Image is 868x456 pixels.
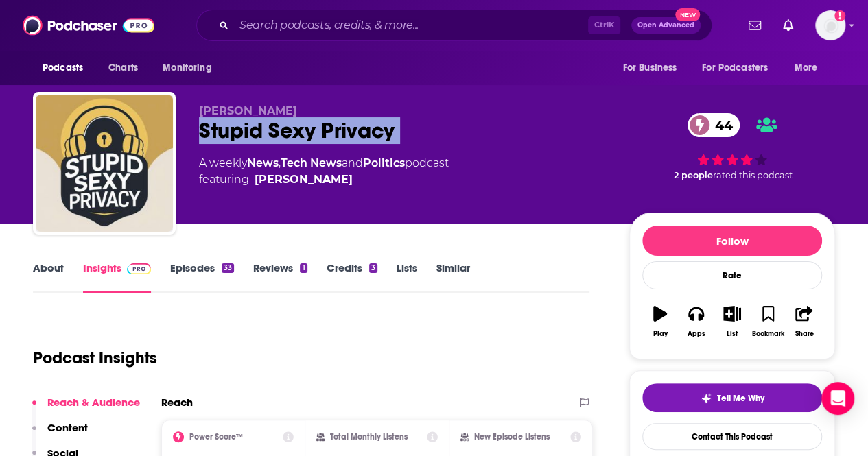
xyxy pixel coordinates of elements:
[613,55,694,81] button: open menu
[369,263,377,273] div: 3
[750,297,786,346] button: Bookmark
[701,393,712,404] img: tell me why sparkle
[253,261,307,293] a: Reviews1
[33,261,64,293] a: About
[363,156,405,169] a: Politics
[255,171,353,188] a: Rosie Tran
[199,171,449,188] span: featuring
[281,156,342,169] a: Tech News
[222,263,234,273] div: 33
[23,12,154,38] img: Podchaser - Follow, Share and Rate Podcasts
[675,8,700,21] span: New
[637,22,694,29] span: Open Advanced
[821,382,854,415] div: Open Intercom Messenger
[127,263,151,274] img: Podchaser Pro
[47,421,88,434] p: Content
[247,156,279,169] a: News
[642,226,822,256] button: Follow
[795,330,813,338] div: Share
[43,58,83,77] span: Podcasts
[47,396,140,409] p: Reach & Audience
[170,261,234,293] a: Episodes33
[33,348,157,368] h1: Podcast Insights
[199,155,449,188] div: A weekly podcast
[163,58,211,77] span: Monitoring
[795,58,818,77] span: More
[642,297,678,346] button: Play
[688,113,740,137] a: 44
[32,396,140,421] button: Reach & Audience
[642,261,822,289] div: Rate
[714,297,750,346] button: List
[678,297,714,346] button: Apps
[642,383,822,412] button: tell me why sparkleTell Me Why
[702,58,768,77] span: For Podcasters
[743,14,766,37] a: Show notifications dropdown
[32,421,88,446] button: Content
[300,263,307,273] div: 1
[717,393,764,404] span: Tell Me Why
[752,330,784,338] div: Bookmark
[108,58,138,77] span: Charts
[674,170,713,180] span: 2 people
[777,14,799,37] a: Show notifications dropdown
[196,10,712,41] div: Search podcasts, credits, & more...
[629,104,835,189] div: 44 2 peoplerated this podcast
[785,55,835,81] button: open menu
[99,55,146,81] a: Charts
[199,104,297,117] span: [PERSON_NAME]
[474,432,550,442] h2: New Episode Listens
[83,261,151,293] a: InsightsPodchaser Pro
[693,55,788,81] button: open menu
[330,432,408,442] h2: Total Monthly Listens
[397,261,417,293] a: Lists
[642,423,822,450] a: Contact This Podcast
[342,156,363,169] span: and
[622,58,677,77] span: For Business
[36,95,173,232] img: Stupid Sexy Privacy
[701,113,740,137] span: 44
[153,55,229,81] button: open menu
[588,16,620,34] span: Ctrl K
[713,170,793,180] span: rated this podcast
[815,10,845,40] span: Logged in as BerkMarc
[653,330,668,338] div: Play
[815,10,845,40] img: User Profile
[815,10,845,40] button: Show profile menu
[834,10,845,21] svg: Add a profile image
[327,261,377,293] a: Credits3
[436,261,470,293] a: Similar
[631,17,701,34] button: Open AdvancedNew
[786,297,822,346] button: Share
[161,396,193,409] h2: Reach
[33,55,101,81] button: open menu
[189,432,243,442] h2: Power Score™
[234,14,588,36] input: Search podcasts, credits, & more...
[688,330,705,338] div: Apps
[727,330,738,338] div: List
[279,156,281,169] span: ,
